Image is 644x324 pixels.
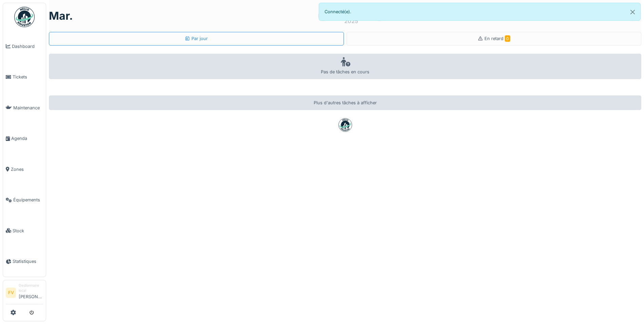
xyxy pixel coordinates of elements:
a: Stock [3,215,46,246]
div: 2025 [344,17,358,25]
img: Badge_color-CXgf-gQk.svg [14,7,35,27]
span: Dashboard [12,43,43,50]
a: FV Gestionnaire local[PERSON_NAME] [6,283,43,304]
a: Statistiques [3,246,46,277]
div: Par jour [185,35,208,42]
div: Connecté(e). [319,3,641,21]
span: Stock [13,228,43,234]
a: Maintenance [3,92,46,123]
a: Tickets [3,62,46,93]
div: Plus d'autres tâches à afficher [49,95,641,110]
span: Tickets [13,74,43,80]
h1: mar. [49,10,73,22]
span: En retard [484,36,510,41]
li: [PERSON_NAME] [19,283,43,303]
a: Agenda [3,123,46,154]
img: badge-BVDL4wpA.svg [338,118,352,132]
span: Agenda [11,135,43,142]
span: Maintenance [13,105,43,111]
span: Équipements [13,197,43,203]
button: Close [625,3,640,21]
span: Statistiques [13,258,43,265]
a: Zones [3,154,46,185]
li: FV [6,288,16,298]
div: Pas de tâches en cours [49,54,641,79]
a: Équipements [3,185,46,216]
a: Dashboard [3,31,46,62]
div: Gestionnaire local [19,283,43,293]
span: 0 [505,35,510,42]
span: Zones [11,166,43,173]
